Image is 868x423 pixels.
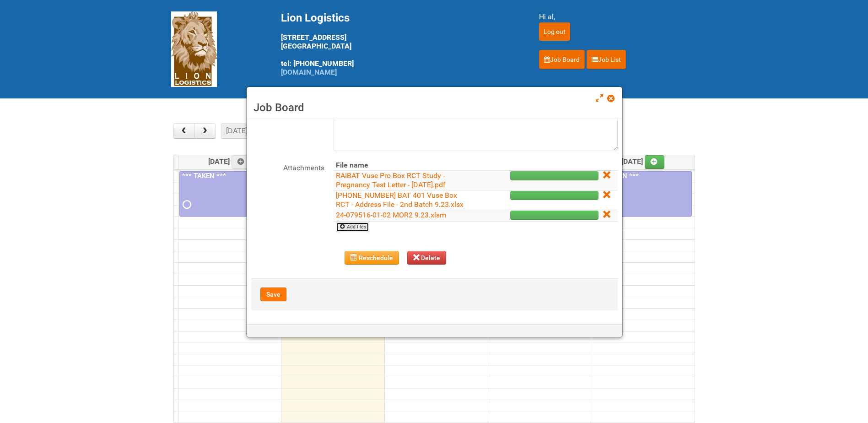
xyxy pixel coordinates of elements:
[336,222,369,232] a: Add files
[260,287,286,301] button: Save
[281,68,337,76] a: [DOMAIN_NAME]
[336,191,464,209] a: [PHONE_NUMBER] BAT 401 Vuse Box RCT - Address File - 2nd Batch 9.23.xlsx
[253,101,615,114] h3: Job Board
[183,201,189,208] span: Requested
[334,87,618,151] textarea: Will upload files [DATE] AM
[621,157,665,166] span: [DATE]
[171,44,217,53] a: Lion Logistics
[345,251,399,265] button: Reschedule
[171,11,217,87] img: Lion Logistics
[539,11,697,22] div: Hi al,
[281,11,350,24] span: Lion Logistics
[587,50,626,69] a: Job List
[407,251,447,265] button: Delete
[539,22,570,41] input: Log out
[251,160,324,174] label: Attachments
[645,155,665,169] a: Add an event
[334,160,474,171] th: File name
[221,123,252,139] button: [DATE]
[539,50,585,69] a: Job Board
[281,11,516,76] div: [STREET_ADDRESS] [GEOGRAPHIC_DATA] tel: [PHONE_NUMBER]
[336,171,446,189] a: RAIBAT Vuse Pro Box RCT Study - Pregnancy Test Letter - [DATE].pdf
[336,211,446,219] a: 24-079516-01-02 MOR2 9.23.xlsm
[232,155,252,169] a: Add an event
[208,157,252,166] span: [DATE]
